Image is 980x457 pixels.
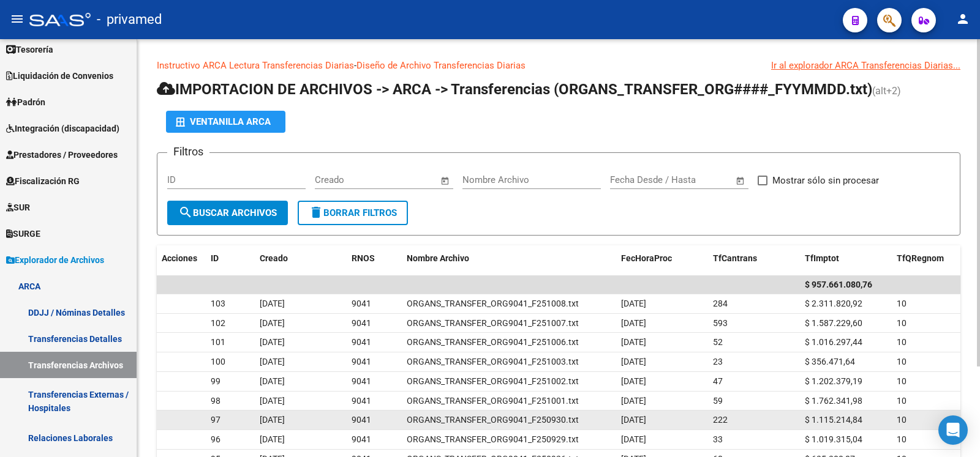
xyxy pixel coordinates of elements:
span: 9041 [352,318,371,328]
span: ORGANS_TRANSFER_ORG9041_F251003.txt [407,357,579,366]
span: IMPORTACION DE ARCHIVOS -> ARCA -> Transferencias (ORGANS_TRANSFER_ORG####_FYYMMDD.txt) [157,81,872,98]
p: - [157,59,960,72]
span: 97 [211,415,221,425]
span: $ 1.016.297,44 [805,337,862,347]
span: $ 1.115.214,84 [805,415,862,425]
span: $ 2.311.820,92 [805,299,862,308]
span: Fiscalización RG [6,174,80,188]
div: Open Intercom Messenger [938,415,968,445]
span: 222 [713,415,728,425]
span: 284 [713,299,728,308]
span: Mostrar sólo sin procesar [772,173,879,188]
span: [DATE] [621,396,646,406]
span: FecHoraProc [621,253,672,263]
span: 96 [211,434,221,444]
span: 33 [713,434,723,444]
span: 10 [897,415,907,425]
span: TfQRegnom [897,253,944,263]
span: 10 [897,318,907,328]
button: Buscar Archivos [167,201,288,225]
span: Acciones [162,253,197,263]
button: Borrar Filtros [298,201,408,225]
span: [DATE] [621,415,646,425]
span: 9041 [352,337,371,347]
mat-icon: menu [10,12,24,26]
span: Nombre Archivo [407,253,469,263]
span: 10 [897,337,907,347]
span: [DATE] [260,299,285,308]
span: ORGANS_TRANSFER_ORG9041_F251006.txt [407,337,579,347]
datatable-header-cell: FecHoraProc [616,245,708,272]
span: TfImptot [805,253,839,263]
span: 10 [897,434,907,444]
span: 9041 [352,415,371,425]
span: 9041 [352,376,371,386]
a: Diseño de Archivo Transferencias Diarias [356,60,526,71]
span: ORGANS_TRANSFER_ORG9041_F250929.txt [407,434,579,444]
span: Creado [260,253,288,263]
span: 101 [211,337,225,347]
span: $ 957.661.080,76 [805,280,872,289]
datatable-header-cell: Acciones [157,245,206,272]
div: Ventanilla ARCA [176,111,276,133]
span: ORGANS_TRANSFER_ORG9041_F251007.txt [407,318,579,328]
span: 23 [713,357,723,366]
span: 9041 [352,434,371,444]
span: 99 [211,376,221,386]
span: Prestadores / Proveedores [6,148,118,162]
span: [DATE] [260,376,285,386]
span: [DATE] [621,434,646,444]
span: [DATE] [260,396,285,406]
div: Ir al explorador ARCA Transferencias Diarias... [771,59,960,72]
span: Explorador de Archivos [6,253,104,267]
span: [DATE] [260,434,285,444]
span: 102 [211,318,225,328]
span: ID [211,253,219,263]
span: 47 [713,376,723,386]
mat-icon: delete [309,205,323,220]
span: [DATE] [260,337,285,347]
span: $ 1.762.341,98 [805,396,862,406]
span: [DATE] [621,376,646,386]
datatable-header-cell: Nombre Archivo [402,245,616,272]
span: ORGANS_TRANSFER_ORG9041_F251002.txt [407,376,579,386]
span: 10 [897,396,907,406]
span: Liquidación de Convenios [6,69,113,83]
datatable-header-cell: ID [206,245,255,272]
span: $ 1.019.315,04 [805,434,862,444]
span: Padrón [6,95,45,109]
datatable-header-cell: RNOS [347,245,402,272]
span: (alt+2) [872,85,901,97]
span: [DATE] [621,357,646,366]
span: 59 [713,396,723,406]
span: [DATE] [621,337,646,347]
span: ORGANS_TRANSFER_ORG9041_F251008.txt [407,299,579,308]
span: [DATE] [621,299,646,308]
input: Fecha inicio [610,174,660,185]
mat-icon: search [178,205,193,220]
span: $ 1.587.229,60 [805,318,862,328]
input: Fecha fin [671,174,730,185]
span: [DATE] [260,357,285,366]
span: Buscar Archivos [178,207,277,218]
span: SURGE [6,227,40,240]
span: 9041 [352,396,371,406]
span: - privamed [97,6,162,33]
span: $ 1.202.379,19 [805,376,862,386]
span: $ 356.471,64 [805,357,855,366]
span: 103 [211,299,225,308]
span: SUR [6,201,30,214]
input: Fecha fin [375,174,435,185]
span: 98 [211,396,221,406]
span: 9041 [352,299,371,308]
a: Instructivo ARCA Lectura Transferencias Diarias [157,60,354,71]
span: ORGANS_TRANSFER_ORG9041_F251001.txt [407,396,579,406]
span: [DATE] [621,318,646,328]
span: RNOS [352,253,375,263]
span: [DATE] [260,318,285,328]
button: Open calendar [439,174,453,188]
span: 100 [211,357,225,366]
span: 10 [897,357,907,366]
span: 593 [713,318,728,328]
datatable-header-cell: Creado [255,245,347,272]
